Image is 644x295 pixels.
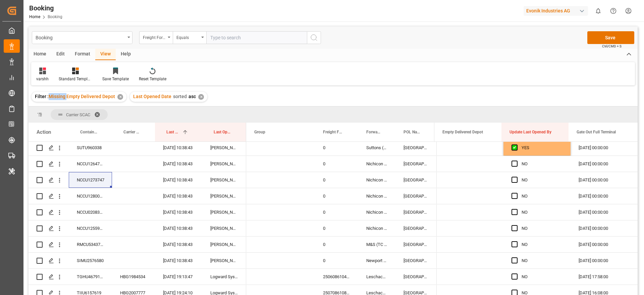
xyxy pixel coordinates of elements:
[395,188,436,204] div: [GEOGRAPHIC_DATA]
[139,76,166,82] div: Reset Template
[571,156,638,172] div: [DATE] 00:00:00
[35,94,49,99] span: Filter :
[69,140,112,156] div: SUTU960338
[29,14,40,19] a: Home
[36,76,49,82] div: varshh
[509,130,551,134] span: Update Last Opened By
[69,172,112,188] div: NCCU1273747
[358,269,395,285] div: Leschaco Bremen
[189,94,196,99] span: asc
[395,253,436,268] div: [GEOGRAPHIC_DATA]
[522,253,562,268] div: NO
[315,253,358,268] div: 0
[358,172,395,188] div: Nichicon (TC Operator)
[602,44,622,49] span: Ctrl/CMD + S
[155,140,202,156] div: [DATE] 10:38:43
[436,140,638,156] div: Press SPACE to select this row.
[29,188,246,204] div: Press SPACE to select this row.
[571,140,638,156] div: [DATE] 00:00:00
[358,237,395,252] div: M&S (TC Operator)
[202,253,246,268] div: [PERSON_NAME]
[358,204,395,220] div: Nichicon (TC Operator)
[29,220,246,237] div: Press SPACE to select this row.
[571,172,638,188] div: [DATE] 00:00:00
[366,130,381,134] span: Forwarder Name
[436,204,638,220] div: Press SPACE to select this row.
[139,31,173,44] button: open menu
[571,204,638,220] div: [DATE] 00:00:00
[436,156,472,172] div: NLRTM
[436,253,472,268] div: NLRTM
[32,31,132,44] button: open menu
[66,112,90,117] span: Carrier SCAC
[315,237,358,252] div: 0
[571,237,638,252] div: [DATE] 00:00:00
[69,253,112,268] div: SIMU2576580
[571,188,638,204] div: [DATE] 00:00:00
[571,269,638,285] div: [DATE] 17:58:00
[358,140,395,156] div: Suttons (TC Operator)
[358,156,395,172] div: Nichicon (TC Operator)
[524,6,588,16] div: Evonik Industries AG
[155,269,202,285] div: [DATE] 19:13:47
[522,237,562,252] div: NO
[307,31,321,44] button: search button
[80,130,98,134] span: Container No.
[69,156,112,172] div: NCCU1264730
[522,156,562,172] div: NO
[436,188,472,204] div: NLRTM
[315,172,358,188] div: 0
[323,130,344,134] span: Freight Forwarder's Reference No.
[436,253,638,269] div: Press SPACE to select this row.
[358,188,395,204] div: Nichicon (TC Operator)
[522,269,562,285] div: NO
[524,4,591,17] button: Evonik Industries AG
[70,49,95,60] div: Format
[202,172,246,188] div: [PERSON_NAME]
[123,130,141,134] span: Carrier Booking No.
[395,204,436,220] div: [GEOGRAPHIC_DATA]
[116,49,136,60] div: Help
[404,130,422,134] span: POL Name
[69,220,112,236] div: NCCU1255975
[202,188,246,204] div: [PERSON_NAME]
[522,205,562,220] div: NO
[36,33,125,41] div: Booking
[214,130,232,134] span: Last Opened By
[155,156,202,172] div: [DATE] 10:38:43
[155,220,202,236] div: [DATE] 10:38:43
[198,94,204,100] div: ✕
[315,269,358,285] div: 250608610406
[155,253,202,268] div: [DATE] 10:38:43
[29,3,62,13] div: Booking
[29,49,51,60] div: Home
[587,31,634,44] button: Save
[69,204,112,220] div: NCCU0208310
[436,188,638,204] div: Press SPACE to select this row.
[117,94,123,100] div: ✕
[436,269,638,285] div: Press SPACE to select this row.
[69,269,112,285] div: TGHU4679176
[315,220,358,236] div: 0
[166,130,179,134] span: Last Opened Date
[155,204,202,220] div: [DATE] 10:38:43
[395,172,436,188] div: [GEOGRAPHIC_DATA]
[112,269,155,285] div: HBG1984534
[395,140,436,156] div: [GEOGRAPHIC_DATA]
[395,237,436,252] div: [GEOGRAPHIC_DATA]
[29,156,246,172] div: Press SPACE to select this row.
[436,172,472,188] div: NLRTM
[522,172,562,188] div: NO
[315,140,358,156] div: 0
[206,31,307,44] input: Type to search
[176,33,199,41] div: Equals
[69,237,112,252] div: RMCU5343759
[59,76,92,82] div: Standard Templates
[358,253,395,268] div: Newport (TC Operator)
[522,188,562,204] div: NO
[577,130,616,134] span: Gate Out Full Terminal
[202,140,246,156] div: [PERSON_NAME]
[202,269,246,285] div: Logward System
[571,220,638,236] div: [DATE] 00:00:00
[315,188,358,204] div: 0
